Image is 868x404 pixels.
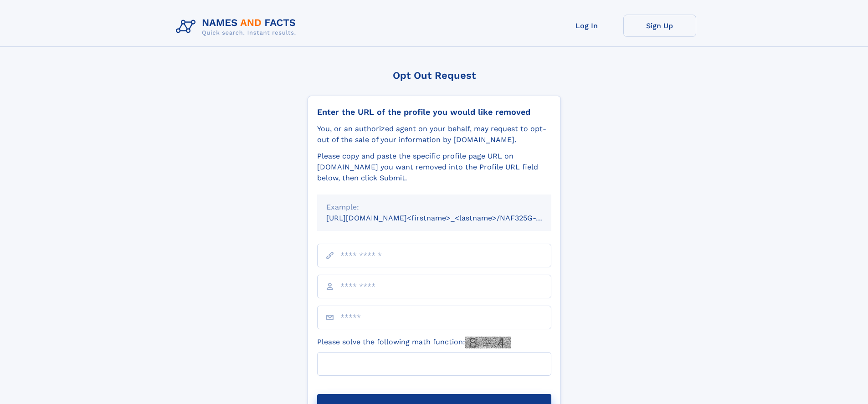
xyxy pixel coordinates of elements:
[317,107,551,117] div: Enter the URL of the profile you would like removed
[326,202,542,213] div: Example:
[308,70,561,81] div: Opt Out Request
[317,151,551,184] div: Please copy and paste the specific profile page URL on [DOMAIN_NAME] you want removed into the Pr...
[326,214,569,222] small: [URL][DOMAIN_NAME]<firstname>_<lastname>/NAF325G-xxxxxxxx
[172,15,303,39] img: Logo Names and Facts
[317,337,511,348] label: Please solve the following math function:
[623,15,696,37] a: Sign Up
[317,123,551,145] div: You, or an authorized agent on your behalf, may request to opt-out of the sale of your informatio...
[550,15,623,37] a: Log In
